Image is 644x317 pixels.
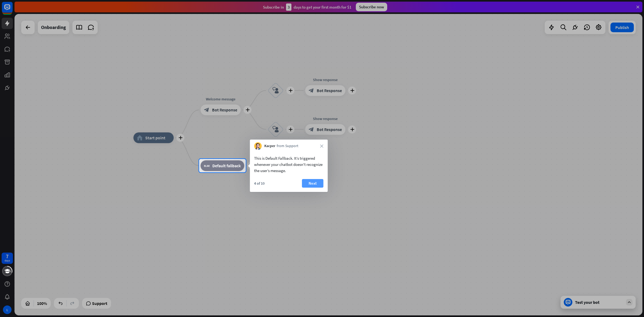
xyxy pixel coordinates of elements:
button: Next [302,179,323,188]
span: from Support [277,143,298,149]
i: close [320,144,323,148]
span: Kacper [264,143,275,149]
div: This is Default Fallback. It’s triggered whenever your chatbot doesn't recognize the user’s message. [254,155,323,174]
div: 4 of 10 [254,181,265,186]
button: Open LiveChat chat widget [4,2,20,18]
i: block_fallback [204,163,210,168]
span: Default fallback [212,163,241,168]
